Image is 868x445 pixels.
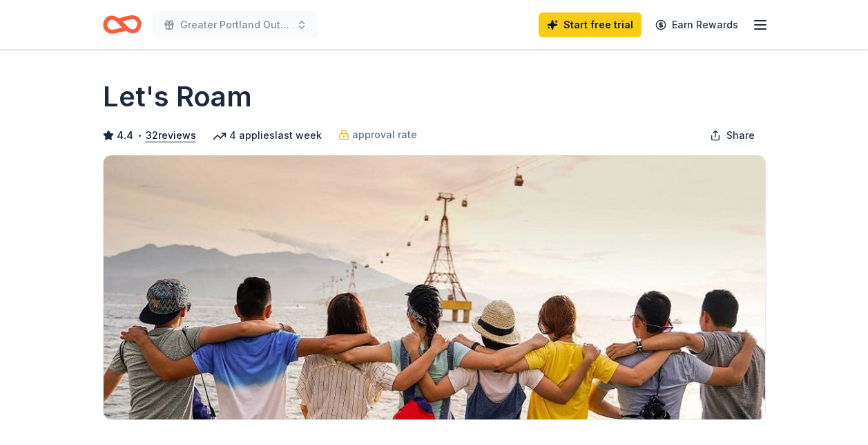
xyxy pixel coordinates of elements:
button: Share [699,122,766,149]
button: Greater Portland Out of the Darkness Walk to Fight Suicide [153,11,318,39]
span: 4.4 [117,127,133,144]
img: Image for Let's Roam [104,155,765,419]
div: 4 applies last week [213,127,322,144]
span: Greater Portland Out of the Darkness Walk to Fight Suicide [180,17,291,33]
span: • [137,130,142,141]
h1: Let's Roam [103,77,252,116]
button: 32reviews [146,127,196,144]
a: approval rate [338,126,417,143]
span: Share [726,127,755,144]
a: Earn Rewards [647,12,746,37]
span: approval rate [352,126,417,143]
a: Start free trial [539,12,642,37]
a: Home [103,8,142,41]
